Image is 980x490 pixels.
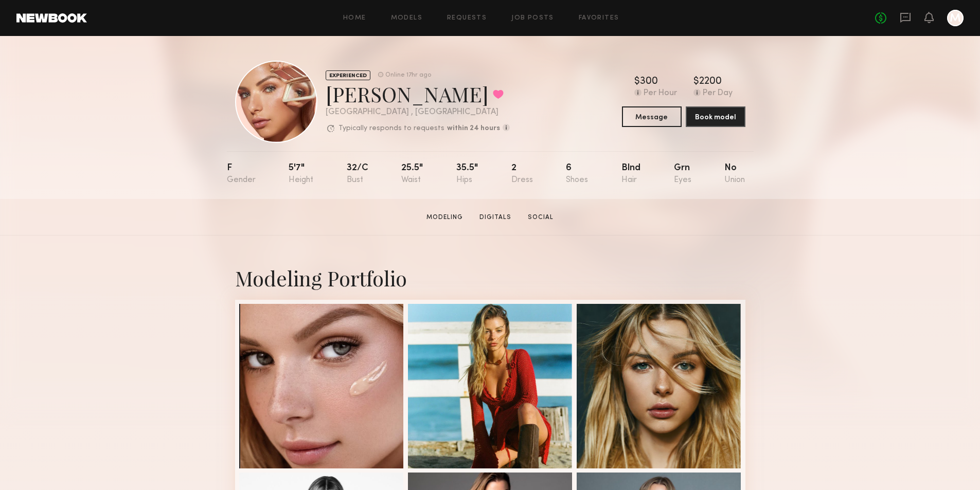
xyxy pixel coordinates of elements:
a: Models [391,15,422,22]
div: 25.5" [401,164,423,185]
div: EXPERIENCED [326,70,370,80]
a: Requests [447,15,487,22]
a: Social [524,213,558,222]
p: Typically responds to requests [338,125,444,132]
div: [PERSON_NAME] [326,80,510,107]
a: Favorites [579,15,619,22]
div: Grn [674,164,691,185]
a: Job Posts [511,15,554,22]
div: No [724,164,745,185]
a: Digitals [475,213,515,222]
div: 6 [566,164,588,185]
div: Online 17hr ago [385,72,431,79]
a: M [947,10,964,26]
div: $ [634,77,640,87]
button: Book model [686,106,745,127]
div: [GEOGRAPHIC_DATA] , [GEOGRAPHIC_DATA] [326,108,510,117]
div: 2 [511,164,533,185]
button: Message [622,106,682,127]
div: F [227,164,256,185]
div: Modeling Portfolio [235,264,745,292]
div: 5'7" [289,164,313,185]
div: 2200 [699,77,722,87]
a: Home [343,15,366,22]
div: 35.5" [456,164,478,185]
a: Modeling [422,213,467,222]
div: $ [693,77,699,87]
b: within 24 hours [447,125,500,132]
div: Per Hour [644,89,677,98]
div: 32/c [347,164,368,185]
div: Per Day [703,89,733,98]
div: Blnd [621,164,640,185]
div: 300 [640,77,658,87]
